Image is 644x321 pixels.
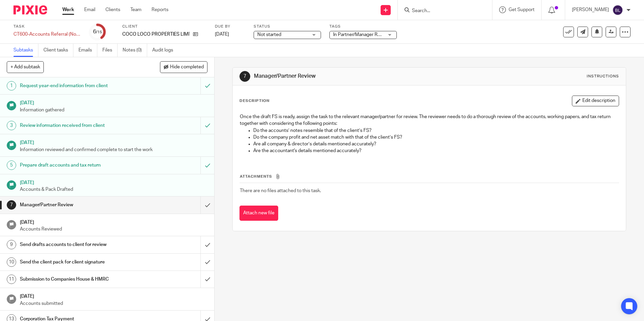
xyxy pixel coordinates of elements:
[96,30,102,34] small: /15
[257,32,281,37] span: Not started
[253,147,618,154] p: Are the accountant's details mentioned accurately?
[13,24,81,29] label: Task
[572,96,619,106] button: Edit description
[239,206,278,221] button: Attach new file
[130,6,141,13] a: Team
[253,141,618,147] p: Are all company & director’s details mentioned accurately?
[160,61,207,73] button: Hide completed
[20,146,208,153] p: Information reviewed and confirmed complete to start the work
[13,31,81,38] div: CT600-Accounts Referral (Non-Resident)-Current
[240,188,321,193] span: There are no files attached to this task.
[20,98,208,106] h1: [DATE]
[254,24,321,29] label: Status
[122,24,206,29] label: Client
[7,240,16,249] div: 9
[572,6,609,13] p: [PERSON_NAME]
[20,217,208,226] h1: [DATE]
[20,300,208,307] p: Accounts submitted
[93,28,102,36] div: 6
[7,61,44,73] button: + Add subtask
[20,240,136,250] h1: Send drafts accounts to client for review
[20,107,208,113] p: Information gathered
[170,65,204,70] span: Hide completed
[239,71,250,82] div: 7
[329,24,397,29] label: Tags
[239,98,269,104] p: Description
[587,74,619,79] div: Instructions
[20,257,136,267] h1: Send the client pack for client signature
[7,121,16,130] div: 3
[509,7,535,12] span: Get Support
[62,6,74,13] a: Work
[20,120,136,131] h1: Review information received from client
[78,44,97,57] a: Emails
[253,127,618,134] p: Do the accounts’ notes resemble that of the client’s FS?
[411,8,472,14] input: Search
[20,200,136,210] h1: Manager/Partner Review
[105,6,120,13] a: Clients
[43,44,73,57] a: Client tasks
[20,160,136,170] h1: Prepare draft accounts and tax return
[612,5,623,15] img: svg%3E
[254,73,444,80] h1: Manager/Partner Review
[152,44,178,57] a: Audit logs
[20,291,208,300] h1: [DATE]
[84,6,95,13] a: Email
[215,24,245,29] label: Due by
[20,138,208,146] h1: [DATE]
[102,44,118,57] a: Files
[240,113,618,127] p: Once the draft FS is ready, assign the task to the relevant manager/partner for review. The revie...
[240,175,272,178] span: Attachments
[215,32,229,37] span: [DATE]
[7,160,16,170] div: 5
[7,81,16,91] div: 1
[7,257,16,267] div: 10
[13,5,47,14] img: Pixie
[20,274,136,284] h1: Submission to Companies House & HMRC
[7,275,16,284] div: 11
[253,134,618,141] p: Do the company profit and net asset match with that of the client’s FS?
[152,6,168,13] a: Reports
[122,31,190,38] p: COCO LOCO PROPERTIES LIMITED
[20,81,136,91] h1: Request year-end information from client
[7,200,16,210] div: 7
[333,32,390,37] span: In Partner/Manager Review
[123,44,147,57] a: Notes (0)
[20,226,208,233] p: Accounts Reviewed
[20,178,208,186] h1: [DATE]
[13,44,38,57] a: Subtasks
[20,186,208,193] p: Accounts & Pack Drafted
